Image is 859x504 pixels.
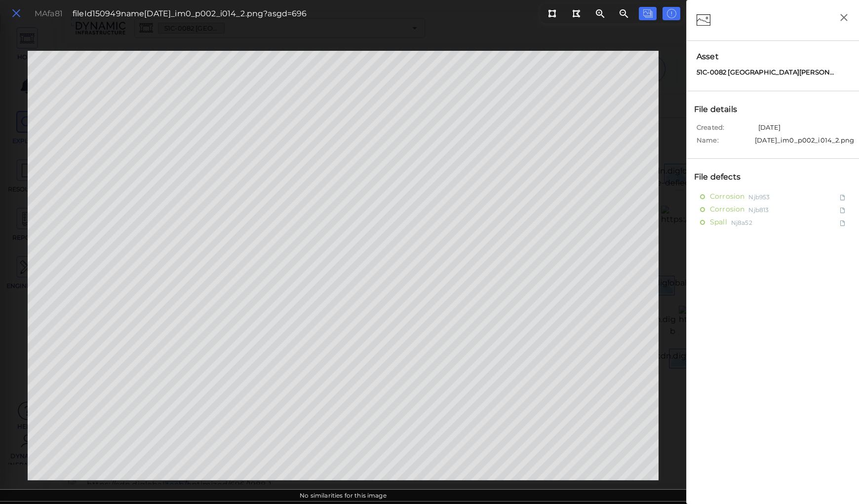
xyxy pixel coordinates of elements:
[697,51,849,63] span: Asset
[35,8,63,20] div: MAfa81
[697,136,752,148] span: Name:
[692,190,854,203] div: CorrosionNjb953
[758,123,781,136] span: [DATE]
[755,136,854,148] span: [DATE]_im0_p002_i014_2.png
[697,68,835,77] span: 51C-0082 Alamo Pintado Creek Bridge
[710,190,744,203] span: Corrosion
[710,216,727,228] span: Spall
[692,169,753,185] div: File defects
[748,190,770,203] span: Njb953
[731,216,752,228] span: Nj8a52
[817,460,852,497] iframe: Chat
[697,123,756,136] span: Created:
[748,203,769,216] span: Njb813
[73,8,307,20] div: fileId 150949 name [DATE]_im0_p002_i014_2.png?asgd=696
[692,101,750,118] div: File details
[692,203,854,216] div: CorrosionNjb813
[710,203,744,216] span: Corrosion
[692,216,854,229] div: SpallNj8a52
